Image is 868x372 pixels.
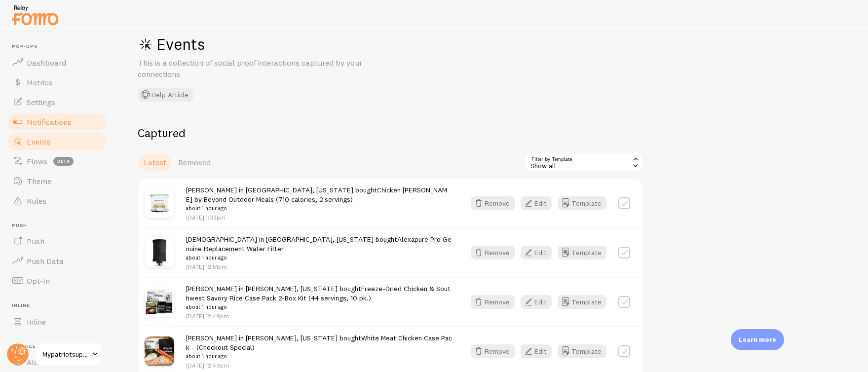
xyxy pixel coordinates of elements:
[27,276,50,286] span: Opt-In
[186,262,453,271] p: [DATE] 12:51pm
[172,152,217,172] a: Removed
[27,137,51,147] span: Events
[138,57,375,80] p: This is a collection of social proof interactions captured by your connections
[12,223,108,229] span: Push
[27,156,47,166] span: Flows
[186,334,453,361] span: [PERSON_NAME] in [PERSON_NAME], [US_STATE] bought
[521,344,552,358] button: Edit
[6,231,108,251] a: Push
[558,344,606,358] button: Template
[471,196,515,210] button: Remove
[42,348,89,360] span: Mypatriotsupply
[471,295,515,309] button: Remove
[186,284,453,312] span: [PERSON_NAME] in [PERSON_NAME], [US_STATE] bought
[27,196,46,206] span: Rules
[6,251,108,271] a: Push Data
[186,361,453,370] p: [DATE] 12:49pm
[471,344,515,358] button: Remove
[145,188,174,218] img: Beyond-Pouches-Web-ChickenAlfredo-Front_0f6a84b0-6722-4ca5-b5ea-7b4f4dcacf05_small.png
[27,236,44,246] span: Push
[731,329,784,350] div: Learn more
[53,157,74,166] span: beta
[138,152,172,172] a: Latest
[471,246,515,260] button: Remove
[138,125,643,141] h2: Captured
[186,352,453,361] small: about 1 hour ago
[521,295,552,309] button: Edit
[186,334,452,352] a: White Meat Chicken Case Pack - (Checkout Special)
[145,287,174,317] img: Ready-Hour-SouthwestSavoryRice-CasePacks-2Pack-2_small.jpg
[186,213,453,222] p: [DATE] 1:03pm
[521,344,558,358] a: Edit
[186,186,453,213] span: [PERSON_NAME] in [GEOGRAPHIC_DATA], [US_STATE] bought
[27,256,64,266] span: Push Data
[6,53,108,73] a: Dashboard
[521,196,558,210] a: Edit
[186,186,447,204] a: Chicken [PERSON_NAME] by Beyond Outdoor Meals (710 calories, 2 servings)
[6,112,108,132] a: Notifications
[521,246,558,260] a: Edit
[27,58,66,68] span: Dashboard
[186,302,453,311] small: about 1 hour ago
[138,88,193,102] button: Help Article
[36,342,102,366] a: Mypatriotsupply
[178,157,211,167] span: Removed
[145,238,174,267] img: APPRO-Filter_small.jpg
[186,284,451,302] a: Freeze-Dried Chicken & Southwest Savory Rice Case Pack 2-Box Kit (44 servings, 10 pk.)
[10,2,60,28] img: fomo-relay-logo-orange.svg
[525,152,643,172] div: Show all
[558,246,606,260] button: Template
[27,176,51,186] span: Theme
[521,196,552,210] button: Edit
[12,43,108,50] span: Pop-ups
[144,157,166,167] span: Latest
[186,235,453,262] span: [DEMOGRAPHIC_DATA] in [GEOGRAPHIC_DATA], [US_STATE] bought
[186,253,453,262] small: about 1 hour ago
[27,117,72,127] span: Notifications
[521,246,552,260] button: Edit
[6,92,108,112] a: Settings
[27,97,55,107] span: Settings
[6,191,108,211] a: Rules
[521,295,558,309] a: Edit
[6,271,108,291] a: Opt-In
[6,171,108,191] a: Theme
[186,204,453,213] small: about 1 hour ago
[6,151,108,171] a: Flows beta
[186,235,452,253] a: Alexapure Pro Genuine Replacement Water Filter
[138,34,434,54] h1: Events
[145,336,174,366] img: 6.24_MPS_CHICKEN_CP_EXPERIMENT_small.jpg
[12,302,108,309] span: Inline
[6,73,108,92] a: Metrics
[739,335,776,344] p: Learn more
[558,196,606,210] button: Template
[6,312,108,332] a: Inline
[558,295,606,309] button: Template
[186,312,453,320] p: [DATE] 12:49pm
[6,132,108,151] a: Events
[27,77,52,87] span: Metrics
[27,317,46,327] span: Inline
